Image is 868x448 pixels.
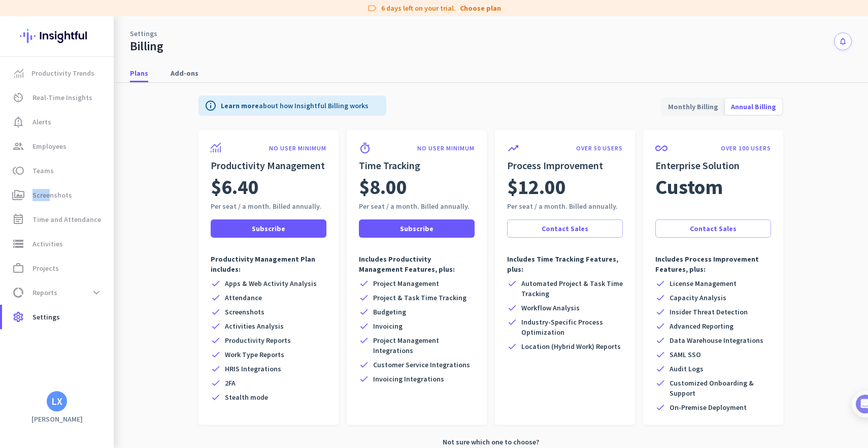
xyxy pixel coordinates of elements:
[32,91,92,104] span: Real-Time Insights
[655,378,665,388] i: check
[20,16,94,56] img: Insightful logo
[373,374,444,384] span: Invoicing Integrations
[211,142,221,152] img: product-icon
[373,278,439,289] span: Project Management
[507,142,519,154] i: trending_up
[359,360,369,370] i: check
[373,360,470,370] span: Customer Service Integrations
[359,307,369,317] i: check
[367,3,377,13] i: label
[670,321,733,331] span: Advanced Reporting
[2,85,114,110] a: av_timerReal-Time Insights
[225,307,264,317] span: Screenshots
[12,238,24,250] i: storage
[359,219,475,238] button: Subscribe
[507,201,623,211] div: Per seat / a month. Billed annually.
[225,349,284,360] span: Work Type Reports
[32,311,60,323] span: Settings
[32,189,72,201] span: Screenshots
[670,402,747,412] span: On-Premise Deployment
[359,173,407,201] span: $8.00
[225,364,281,374] span: HRIS Integrations
[32,286,57,299] span: Reports
[130,68,148,78] span: Plans
[507,317,517,327] i: check
[14,69,23,78] img: menu-item
[225,321,284,331] span: Activities Analysis
[655,158,771,173] h2: Enterprise Solution
[12,286,24,299] i: data_usage
[2,256,114,280] a: work_outlineProjects
[373,293,466,303] span: Project & Task Time Tracking
[655,278,665,289] i: check
[211,321,221,331] i: check
[12,311,24,323] i: settings
[32,262,59,274] span: Projects
[359,374,369,384] i: check
[225,378,236,388] span: 2FA
[221,101,369,111] p: about how Insightful Billing works
[32,238,63,250] span: Activities
[32,165,54,177] span: Teams
[211,349,221,360] i: check
[2,232,114,256] a: storageActivities
[670,378,771,398] span: Customized Onboarding & Support
[670,307,748,317] span: Insider Threat Detection
[269,144,326,152] p: NO USER MINIMUM
[12,91,24,104] i: av_timer
[507,254,623,274] p: Includes Time Tracking Features, plus:
[655,321,665,331] i: check
[130,28,157,39] a: Settings
[834,33,852,50] button: notifications
[521,278,623,299] span: Automated Project & Task Time Tracking
[12,213,24,226] i: event_note
[171,68,198,78] span: Add-ons
[12,116,24,128] i: notification_important
[655,402,665,412] i: check
[225,293,262,303] span: Attendance
[400,223,433,234] span: Subscribe
[2,207,114,232] a: event_noteTime and Attendance
[12,140,24,152] i: group
[211,219,326,238] button: Subscribe
[721,144,771,152] p: OVER 100 USERS
[670,335,763,345] span: Data Warehouse Integrations
[670,364,704,374] span: Audit Logs
[211,392,221,402] i: check
[839,37,847,46] i: notifications
[507,219,623,238] button: Contact Sales
[211,364,221,374] i: check
[32,140,66,152] span: Employees
[2,134,114,158] a: groupEmployees
[2,305,114,329] a: settingsSettings
[521,317,623,337] span: Industry-Specific Process Optimization
[670,278,737,289] span: License Management
[662,94,724,119] span: Monthly Billing
[359,321,369,331] i: check
[211,293,221,303] i: check
[655,307,665,317] i: check
[359,201,475,211] div: Per seat / a month. Billed annually.
[2,280,114,305] a: data_usageReportsexpand_more
[359,158,475,173] h2: Time Tracking
[655,293,665,303] i: check
[87,283,106,302] button: expand_more
[252,223,285,234] span: Subscribe
[12,262,24,274] i: work_outline
[359,142,371,154] i: timer
[32,213,101,226] span: Time and Attendance
[225,335,291,345] span: Productivity Reports
[2,110,114,134] a: notification_importantAlerts
[12,165,24,177] i: toll
[655,219,771,238] button: Contact Sales
[32,116,51,128] span: Alerts
[211,201,326,211] div: Per seat / a month. Billed annually.
[51,396,62,406] div: LX
[655,335,665,345] i: check
[443,437,539,447] span: Not sure which one to choose?
[2,158,114,183] a: tollTeams
[373,335,475,356] span: Project Management Integrations
[221,101,259,110] a: Learn more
